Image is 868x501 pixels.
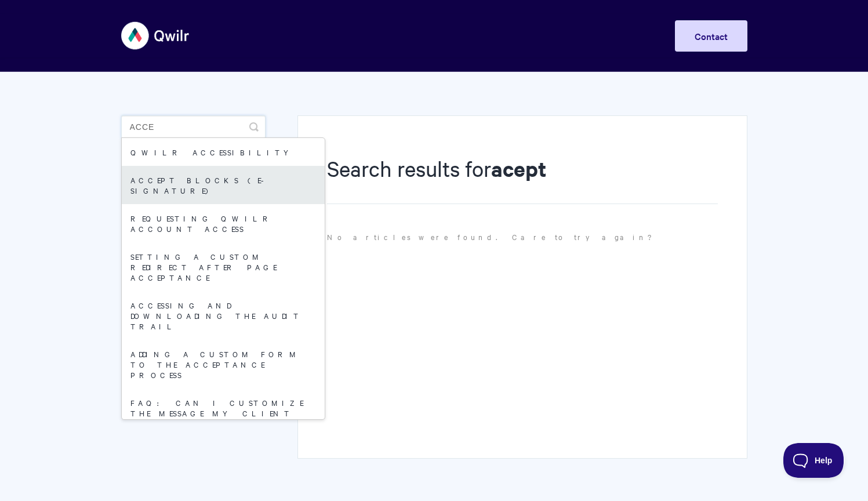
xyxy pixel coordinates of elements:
a: Contact [675,20,747,52]
img: Qwilr Help Center [121,14,190,57]
input: Search [121,115,266,139]
strong: acept [491,154,546,183]
a: Qwilr Accessibility [122,138,325,166]
a: Adding a custom form to the acceptance process [122,340,325,389]
a: Accept Blocks (E-Signature) [122,166,325,204]
a: Requesting Qwilr account access [122,204,325,242]
a: Accessing and downloading the Audit Trail [122,291,325,340]
h1: Search results for [327,154,717,204]
p: No articles were found. Care to try again? [327,231,717,244]
a: Setting a custom redirect after page acceptance [122,242,325,291]
iframe: Toggle Customer Support [783,443,845,478]
a: FAQ: Can I customize the message my client sees after acceptance? [122,389,325,437]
